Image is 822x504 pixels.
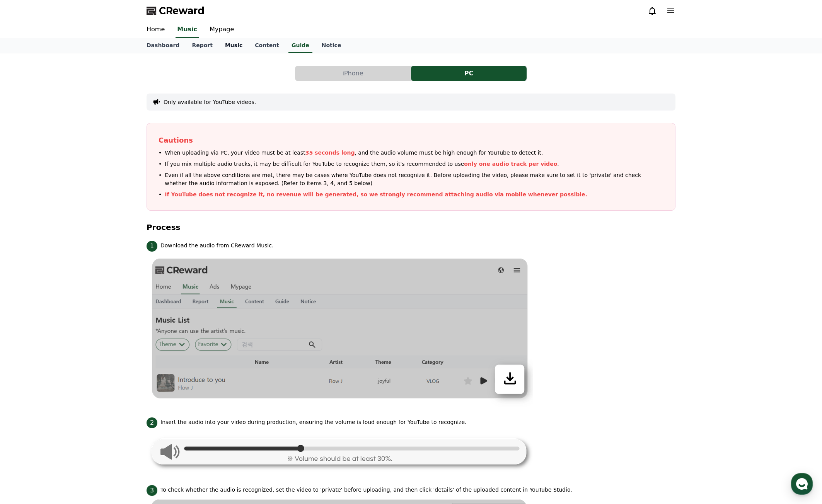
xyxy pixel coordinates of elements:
[147,485,157,496] span: 3
[64,257,87,263] span: Messages
[464,161,557,167] span: only one audio track per video
[315,38,348,53] a: Notice
[288,38,312,53] a: Guide
[2,245,51,264] a: Home
[147,428,533,474] img: 2.png
[295,66,411,81] button: iPhone
[160,242,273,250] p: Download the audio from CReward Music.
[203,22,240,38] a: Mypage
[219,38,249,53] a: Music
[160,418,467,426] p: Insert the audio into your video during production, ensuring the volume is loud enough for YouTub...
[100,245,148,264] a: Settings
[249,38,285,53] a: Content
[114,257,133,263] span: Settings
[165,171,663,187] span: Even if all the above conditions are met, there may be cases where YouTube does not recognize it....
[20,257,33,263] span: Home
[159,135,663,146] p: Cautions
[186,38,219,53] a: Report
[411,66,527,81] button: PC
[165,149,543,157] p: When uploading via PC, your video must be at least , and the audio volume must be high enough for...
[305,150,355,156] span: 35 seconds long
[147,5,205,17] a: CReward
[147,241,157,252] span: 1
[51,245,100,264] a: Messages
[176,22,199,38] a: Music
[147,252,533,407] img: 1.png
[165,160,559,168] p: If you mix multiple audio tracks, it may be difficult for YouTube to recognize them, so it's reco...
[160,486,572,494] p: To check whether the audio is recognized, set the video to 'private' before uploading, and then c...
[159,5,205,17] span: CReward
[147,417,157,428] span: 2
[165,191,587,199] p: If YouTube does not recognize it, no revenue will be generated, so we strongly recommend attachin...
[164,98,256,106] button: Only available for YouTube videos.
[147,223,675,232] h4: Process
[140,22,171,38] a: Home
[140,38,186,53] a: Dashboard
